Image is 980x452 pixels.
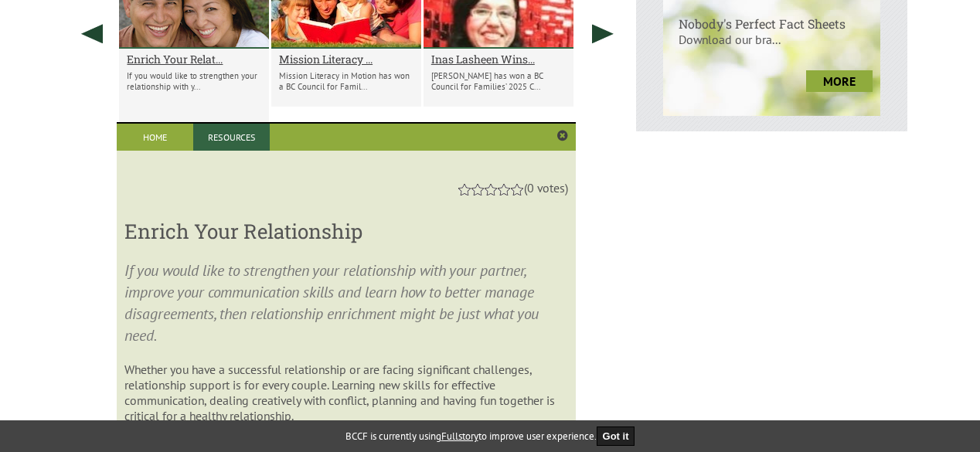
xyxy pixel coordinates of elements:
a: more [806,70,873,92]
a: 3 [485,184,497,195]
p: Download our bra... [663,32,880,63]
a: Home [117,124,193,151]
a: 2 [471,184,484,195]
a: Mission Literacy ... [279,52,413,66]
p: [PERSON_NAME] has won a BC Council for Families’ 2025 C... [431,70,566,92]
a: Enrich Your Relat... [127,52,261,66]
p: If you would like to strengthen your relationship with your partner, improve your communication s... [124,260,567,346]
p: Mission Literacy in Motion has won a BC Council for Famil... [279,70,413,92]
a: 1 [458,184,471,195]
p: If you would like to strengthen your relationship with y... [127,70,261,92]
button: Got it [597,427,635,446]
a: Resources [193,124,270,151]
p: Whether you have a successful relationship or are facing significant challenges, relationship sup... [124,362,567,423]
h3: Enrich Your Relationship [124,218,567,244]
a: Fullstory [441,430,478,443]
span: (0 votes) [524,180,568,195]
a: Close [557,130,568,142]
a: 4 [498,184,510,195]
a: 5 [511,184,523,195]
a: Inas Lasheen Wins... [431,52,566,66]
